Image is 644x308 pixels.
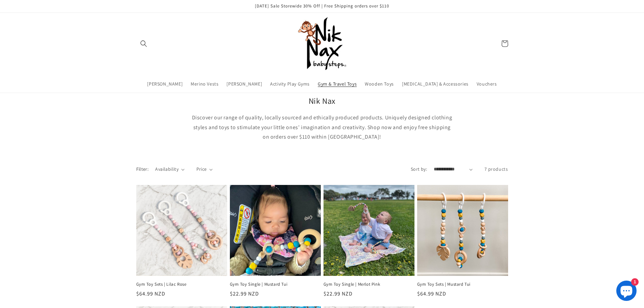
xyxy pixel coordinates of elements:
[255,3,389,9] span: [DATE] Sale Storewide 30% Off | Free Shipping orders over $110
[484,166,508,172] span: 7 products
[191,81,218,87] span: Merino Vests
[136,36,151,51] summary: Search
[136,166,149,173] h2: Filter:
[473,77,501,91] a: Vouchers
[190,96,454,106] h2: Nik Nax
[295,17,349,71] img: Nik Nax
[314,77,361,91] a: Gym & Travel Toys
[155,166,178,173] span: Availability
[222,77,266,91] a: [PERSON_NAME]
[614,281,639,303] inbox-online-store-chat: Shopify online store chat
[226,81,262,87] span: [PERSON_NAME]
[196,166,207,173] span: Price
[292,14,352,73] a: Nik Nax
[402,81,469,87] span: [MEDICAL_DATA] & Accessories
[147,81,183,87] span: [PERSON_NAME]
[411,166,427,172] label: Sort by:
[187,77,222,91] a: Merino Vests
[230,282,321,287] a: Gym Toy Single | Mustard Tui
[477,81,497,87] span: Vouchers
[196,166,213,173] summary: Price
[398,77,473,91] a: [MEDICAL_DATA] & Accessories
[155,166,184,173] summary: Availability (0 selected)
[324,282,414,287] a: Gym Toy Single | Merlot Pink
[136,282,227,287] a: Gym Toy Sets | Lilac Rose
[143,77,187,91] a: [PERSON_NAME]
[266,77,314,91] a: Activity Play Gyms
[361,77,398,91] a: Wooden Toys
[417,282,508,287] a: Gym Toy Sets | Mustard Tui
[190,113,454,142] p: Discover our range of quality, locally sourced and ethically produced products. Uniquely designed...
[365,81,394,87] span: Wooden Toys
[318,81,357,87] span: Gym & Travel Toys
[270,81,310,87] span: Activity Play Gyms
